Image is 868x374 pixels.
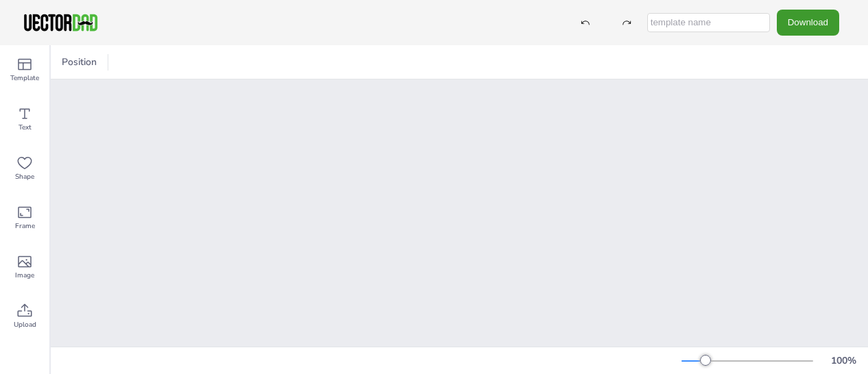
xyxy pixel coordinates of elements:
[15,221,35,232] span: Frame
[647,13,770,32] input: template name
[59,55,99,68] span: Position
[15,270,34,281] span: Image
[777,10,839,35] button: Download
[14,319,36,330] span: Upload
[22,12,99,33] img: VectorDad-1.png
[15,171,34,182] span: Shape
[827,354,860,367] div: 100 %
[10,73,39,84] span: Template
[19,122,32,133] span: Text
